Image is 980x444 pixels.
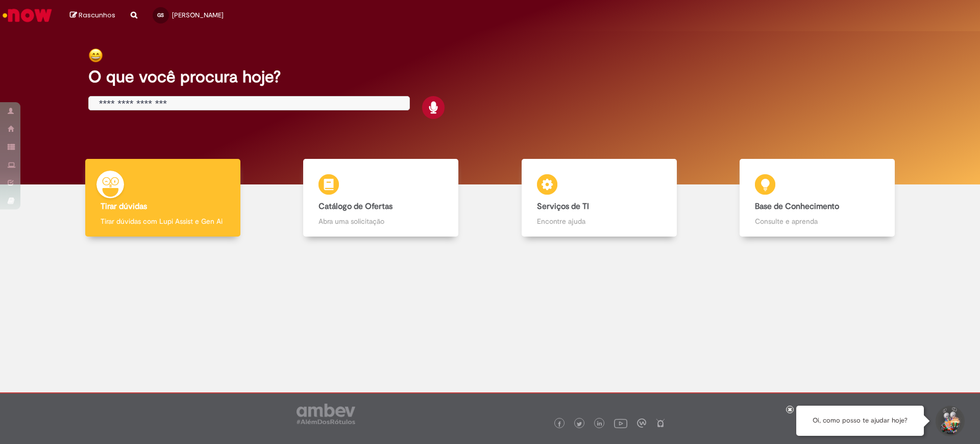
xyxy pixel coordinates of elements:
a: Rascunhos [70,11,115,20]
img: logo_footer_twitter.png [577,422,582,427]
p: Tirar dúvidas com Lupi Assist e Gen Ai [101,216,225,226]
b: Serviços de TI [537,201,589,212]
a: Catálogo de Ofertas Abra uma solicitação [272,159,491,237]
img: logo_footer_naosei.png [656,418,665,428]
b: Tirar dúvidas [101,201,147,212]
span: GS [157,12,164,18]
b: Catálogo de Ofertas [318,201,393,212]
img: logo_footer_youtube.png [614,416,627,430]
img: logo_footer_ambev_rotulo_gray.png [297,404,355,424]
h2: O que você procura hoje? [88,68,892,86]
p: Consulte e aprenda [755,216,879,226]
div: Oi, como posso te ajudar hoje? [796,406,924,436]
img: happy-face.png [88,48,103,63]
img: ServiceNow [1,5,54,26]
a: Tirar dúvidas Tirar dúvidas com Lupi Assist e Gen Ai [54,159,272,237]
span: Rascunhos [79,10,115,20]
p: Encontre ajuda [537,216,661,226]
img: logo_footer_facebook.png [557,422,562,427]
a: Base de Conhecimento Consulte e aprenda [708,159,927,237]
b: Base de Conhecimento [755,201,839,212]
img: logo_footer_workplace.png [637,418,646,428]
a: Serviços de TI Encontre ajuda [490,159,708,237]
img: logo_footer_linkedin.png [597,421,602,427]
span: [PERSON_NAME] [172,11,224,19]
button: Iniciar Conversa de Suporte [934,406,965,436]
p: Abra uma solicitação [318,216,443,226]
